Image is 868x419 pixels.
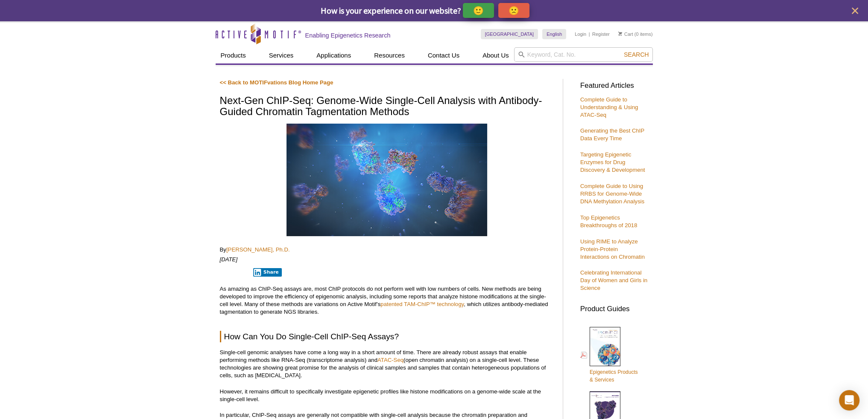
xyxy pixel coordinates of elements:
[369,47,410,64] a: Resources
[580,96,638,118] a: Complete Guide to Understanding & Using ATAC-Seq
[220,79,333,86] a: << Back to MOTIFvations Blog Home Page
[575,31,586,37] a: Login
[220,349,554,379] p: Single-cell genomic analyses have come a long way in a short amount of time. There are already ro...
[592,31,610,37] a: Register
[580,301,649,313] h3: Product Guides
[220,256,238,263] em: [DATE]
[305,32,391,39] h2: Enabling Epigenetics Research
[423,47,465,64] a: Contact Us
[264,47,299,64] a: Services
[477,47,514,64] a: About Us
[473,5,484,16] p: 🙂
[618,31,633,37] a: Cart
[839,390,859,410] div: Open Intercom Messenger
[590,369,638,383] span: Epigenetics Products & Services
[380,301,464,307] a: patented TAM-ChIP™ technology
[220,388,554,403] p: However, it remains difficult to specifically investigate epigenetic profiles like histone modifi...
[580,238,645,260] a: Using RIME to Analyze Protein-Protein Interactions on Chromatin
[220,285,554,316] p: As amazing as ChIP-Seq assays are, most ChIP protocols do not perform well with low numbers of ce...
[850,6,860,16] button: close
[618,29,653,39] li: (0 items)
[514,47,653,62] input: Keyword, Cat. No.
[377,357,403,363] a: ATAC-Seq
[580,183,644,205] a: Complete Guide to Using RRBS for Genome-Wide DNA Methylation Analysis
[220,268,248,276] iframe: X Post Button
[216,47,251,64] a: Products
[220,331,554,342] h2: How Can You Do Single-Cell ChIP-Seq Assays?
[618,32,622,36] img: Your Cart
[589,29,590,39] li: |
[311,47,356,64] a: Applications
[624,51,649,58] span: Search
[220,246,554,254] p: By
[220,95,554,118] h1: Next-Gen ChIP-Seq: Genome-Wide Single-Cell Analysis with Antibody-Guided Chromatin Tagmentation M...
[580,326,638,384] a: Epigenetics Products& Services
[321,5,461,16] span: How is your experience on our website?
[621,51,651,58] button: Search
[253,268,282,277] button: Share
[580,127,644,142] a: Generating the Best ChIP Data Every Time
[580,269,647,291] a: Celebrating International Day of Women and Girls in Science
[590,327,620,366] img: Epi_brochure_140604_cover_web_70x200
[580,151,645,173] a: Targeting Epigenetic Enzymes for Drug Discovery & Development
[580,214,637,228] a: Top Epigenetics Breakthroughs of 2018
[580,82,649,90] h3: Featured Articles
[542,29,566,39] a: English
[286,124,487,236] img: Antibody-mediated tagmentation
[509,5,519,16] p: 🙁
[481,29,538,39] a: [GEOGRAPHIC_DATA]
[226,246,290,253] a: [PERSON_NAME], Ph.D.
